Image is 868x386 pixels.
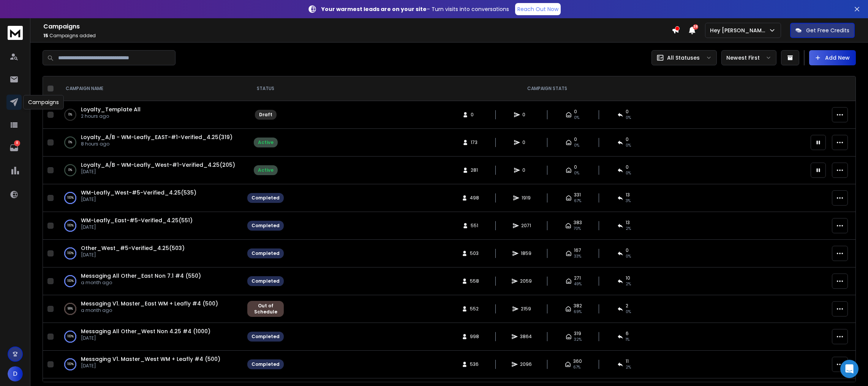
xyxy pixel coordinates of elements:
[626,198,631,204] span: 3 %
[81,355,220,363] a: Messaging V1. Master_West WM + Leafly #4 (500)
[522,139,530,146] span: 0
[470,306,479,312] span: 552
[522,195,531,201] span: 1919
[574,115,579,121] span: 0%
[574,198,581,204] span: 67 %
[626,281,631,287] span: 2 %
[626,170,631,176] span: 0%
[626,364,631,370] span: 2 %
[574,309,582,315] span: 69 %
[521,250,531,256] span: 1859
[6,140,22,155] a: 8
[81,244,185,252] a: Other_West_#5-Verified_4.25(503)
[574,253,581,259] span: 33 %
[626,109,629,115] span: 0
[81,133,232,141] a: Loyalty_A/B - WM-Leafly_EAST-#1-Verified_4.25(319)
[626,164,629,170] span: 0
[251,334,280,340] div: Completed
[574,226,581,232] span: 70 %
[574,331,581,337] span: 319
[57,267,243,295] td: 100%Messaging All Other_East Non 7.1 #4 (550)a month ago
[81,161,235,169] a: Loyalty_A/B - WM-Leafly_West-#1-Verified_4.25(205)
[574,281,582,287] span: 49 %
[43,22,672,31] h1: Campaigns
[81,217,193,224] a: WM-Leafly_East-#5-Verified_4.25(551)
[574,337,582,343] span: 32 %
[574,109,577,115] span: 0
[470,278,479,284] span: 558
[626,253,631,259] span: 0 %
[626,331,629,337] span: 6
[471,112,478,118] span: 0
[243,76,288,101] th: STATUS
[43,33,672,39] p: Campaigns added
[471,139,478,146] span: 173
[81,196,196,202] p: [DATE]
[258,139,274,146] div: Active
[81,280,201,286] p: a month ago
[626,226,631,232] span: 2 %
[57,76,243,101] th: CAMPAIGN NAME
[57,323,243,351] td: 100%Messaging All Other_West Non 4.25 #4 (1000)[DATE]
[259,112,272,118] div: Draft
[809,50,856,65] button: Add New
[8,366,23,381] button: D
[81,106,141,113] a: Loyalty_Template All
[626,275,630,281] span: 10
[515,3,561,15] a: Reach Out Now
[522,167,530,173] span: 0
[626,136,629,142] span: 0
[68,111,72,119] p: 0 %
[667,54,700,62] p: All Statuses
[574,142,579,149] span: 0%
[57,101,243,129] td: 0%Loyalty_Template All2 hours ago
[251,223,280,229] div: Completed
[574,247,581,253] span: 167
[258,167,274,173] div: Active
[471,223,478,229] span: 551
[790,23,855,38] button: Get Free Credits
[251,278,280,284] div: Completed
[321,5,509,13] p: – Turn visits into conversations
[574,170,579,176] span: 0%
[8,26,23,40] img: logo
[251,361,280,367] div: Completed
[81,272,201,280] a: Messaging All Other_East Non 7.1 #4 (550)
[67,333,74,340] p: 100 %
[626,115,631,121] span: 0%
[67,250,74,257] p: 100 %
[626,303,628,309] span: 2
[471,167,478,173] span: 281
[321,5,427,13] strong: Your warmest leads are on your site
[693,24,698,30] span: 38
[470,250,479,256] span: 503
[251,195,280,201] div: Completed
[81,252,185,258] p: [DATE]
[840,360,859,378] div: Open Intercom Messenger
[626,358,629,364] span: 11
[67,222,74,229] p: 100 %
[520,278,532,284] span: 2059
[574,220,582,226] span: 383
[57,351,243,378] td: 100%Messaging V1. Master_West WM + Leafly #4 (500)[DATE]
[57,295,243,323] td: 99%Messaging V1. Master_East WM + Leafly #4 (500)a month ago
[43,32,48,39] span: 15
[288,76,806,101] th: CAMPAIGN STATS
[81,327,210,335] span: Messaging All Other_West Non 4.25 #4 (1000)
[81,300,218,307] span: Messaging V1. Master_East WM + Leafly #4 (500)
[470,195,479,201] span: 498
[68,139,72,146] p: 0 %
[574,136,577,142] span: 0
[626,192,630,198] span: 13
[626,337,629,343] span: 1 %
[573,364,580,370] span: 67 %
[521,306,531,312] span: 2159
[81,189,196,196] a: WM-Leafly_West-#5-Verified_4.25(535)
